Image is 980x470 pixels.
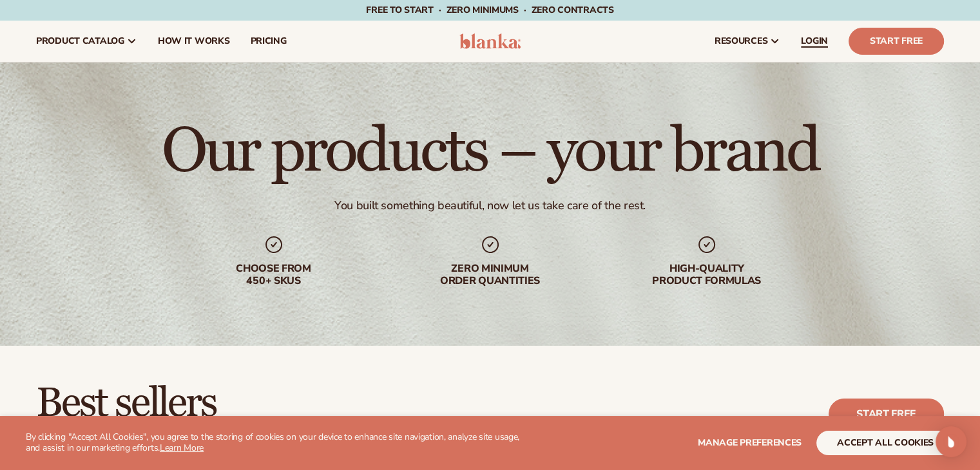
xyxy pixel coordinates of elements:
[408,263,573,287] div: Zero minimum order quantities
[936,426,966,457] div: Open Intercom Messenger
[36,382,380,425] h2: Best sellers
[791,21,838,62] a: LOGIN
[849,28,944,55] a: Start Free
[698,437,802,449] span: Manage preferences
[191,263,356,287] div: Choose from 450+ Skus
[829,399,944,429] a: Start free
[698,431,802,455] button: Manage preferences
[715,36,767,46] span: resources
[334,198,646,213] div: You built something beautiful, now let us take care of the rest.
[624,263,789,287] div: High-quality product formulas
[148,21,240,62] a: How It Works
[801,36,828,46] span: LOGIN
[816,431,954,455] button: accept all cookies
[240,21,296,62] a: pricing
[366,4,613,16] span: Free to start · ZERO minimums · ZERO contracts
[26,21,148,62] a: product catalog
[162,121,818,183] h1: Our products – your brand
[158,36,230,46] span: How It Works
[26,432,534,454] p: By clicking "Accept All Cookies", you agree to the storing of cookies on your device to enhance s...
[459,33,521,49] img: logo
[704,21,791,62] a: resources
[160,442,204,454] a: Learn More
[36,36,124,46] span: product catalog
[250,36,286,46] span: pricing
